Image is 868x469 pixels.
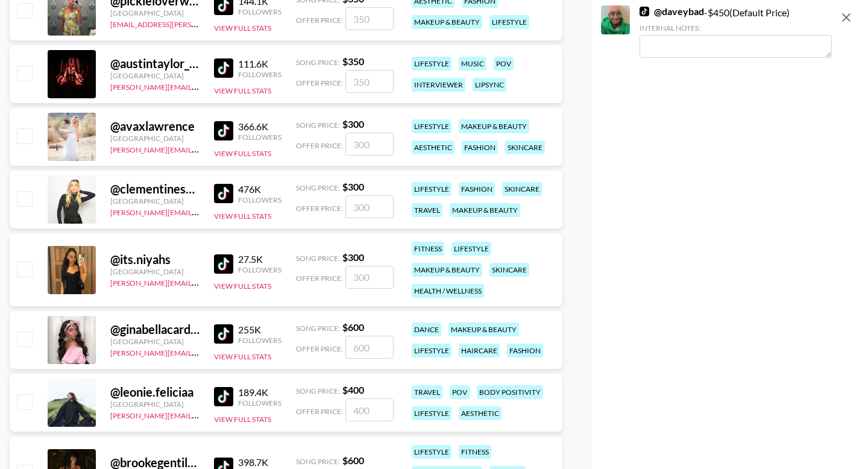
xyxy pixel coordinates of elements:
div: 366.6K [238,121,281,133]
input: 600 [345,336,394,359]
img: TikTok [214,387,233,406]
div: body positivity [477,385,543,399]
a: [EMAIL_ADDRESS][PERSON_NAME][DOMAIN_NAME] [110,17,289,29]
span: Song Price: [296,324,340,333]
span: Offer Price: [296,407,343,416]
div: Followers [238,133,281,142]
div: [GEOGRAPHIC_DATA] [110,400,200,409]
span: Song Price: [296,183,340,192]
img: TikTok [214,58,233,78]
span: Song Price: [296,254,340,263]
strong: $ 600 [342,321,364,333]
strong: $ 400 [342,384,364,395]
div: Followers [238,195,281,204]
div: travel [412,203,442,217]
button: View Full Stats [214,24,271,33]
input: 300 [345,195,394,218]
button: remove [834,5,858,30]
span: Song Price: [296,457,340,466]
div: @ clementinespieser [110,181,200,197]
div: skincare [502,182,542,196]
div: aesthetic [459,406,502,420]
div: makeup & beauty [448,323,519,336]
button: View Full Stats [214,149,271,158]
div: [GEOGRAPHIC_DATA] [110,267,200,276]
div: [GEOGRAPHIC_DATA] [110,197,200,206]
div: fitness [412,242,444,256]
button: View Full Stats [214,212,271,221]
div: 27.5K [238,253,281,265]
input: 350 [345,7,394,30]
div: skincare [489,263,529,277]
div: fashion [462,140,498,154]
div: skincare [505,140,545,154]
div: Internal Notes: [640,24,832,33]
div: dance [412,323,441,336]
strong: $ 300 [342,251,364,263]
a: [PERSON_NAME][EMAIL_ADDRESS][DOMAIN_NAME] [110,80,289,92]
a: [PERSON_NAME][EMAIL_ADDRESS][DOMAIN_NAME] [110,346,289,357]
div: 189.4K [238,386,281,398]
span: Offer Price: [296,204,343,213]
div: pov [450,385,470,399]
input: 300 [345,133,394,156]
a: [PERSON_NAME][EMAIL_ADDRESS][DOMAIN_NAME] [110,276,289,288]
div: makeup & beauty [412,263,482,277]
div: fitness [459,445,491,459]
div: 111.6K [238,58,281,70]
span: Offer Price: [296,78,343,87]
div: Followers [238,70,281,79]
a: @daveybad [640,5,704,17]
div: Followers [238,398,281,408]
div: lifestyle [412,344,451,357]
div: lipsync [473,78,506,92]
div: Followers [238,7,281,16]
div: Followers [238,265,281,274]
div: lifestyle [412,445,451,459]
button: View Full Stats [214,415,271,424]
div: lifestyle [412,57,451,71]
input: 400 [345,398,394,421]
div: @ its.niyahs [110,252,200,267]
div: lifestyle [489,15,529,29]
img: TikTok [214,254,233,274]
span: Song Price: [296,121,340,130]
div: 398.7K [238,456,281,468]
button: View Full Stats [214,282,271,291]
img: TikTok [214,184,233,203]
div: lifestyle [412,119,451,133]
strong: $ 300 [342,118,364,130]
span: Offer Price: [296,16,343,25]
div: @ austintaylor_official [110,56,200,71]
div: 476K [238,183,281,195]
div: lifestyle [451,242,491,256]
div: 255K [238,324,281,336]
div: lifestyle [412,182,451,196]
div: health / wellness [412,284,484,298]
div: [GEOGRAPHIC_DATA] [110,337,200,346]
a: [PERSON_NAME][EMAIL_ADDRESS][DOMAIN_NAME] [110,409,289,420]
div: fashion [459,182,495,196]
div: [GEOGRAPHIC_DATA] [110,134,200,143]
div: haircare [459,344,500,357]
div: - $ 450 (Default Price) [640,5,832,58]
span: Song Price: [296,386,340,395]
span: Offer Price: [296,274,343,283]
img: TikTok [214,121,233,140]
div: interviewer [412,78,465,92]
div: makeup & beauty [459,119,529,133]
img: TikTok [214,324,233,344]
div: lifestyle [412,406,451,420]
div: makeup & beauty [450,203,520,217]
div: [GEOGRAPHIC_DATA] [110,71,200,80]
span: Song Price: [296,58,340,67]
div: fashion [507,344,543,357]
input: 350 [345,70,394,93]
div: @ ginabellacardinale [110,322,200,337]
strong: $ 300 [342,181,364,192]
strong: $ 600 [342,455,364,466]
div: @ avaxlawrence [110,119,200,134]
div: pov [494,57,514,71]
div: aesthetic [412,140,454,154]
div: makeup & beauty [412,15,482,29]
